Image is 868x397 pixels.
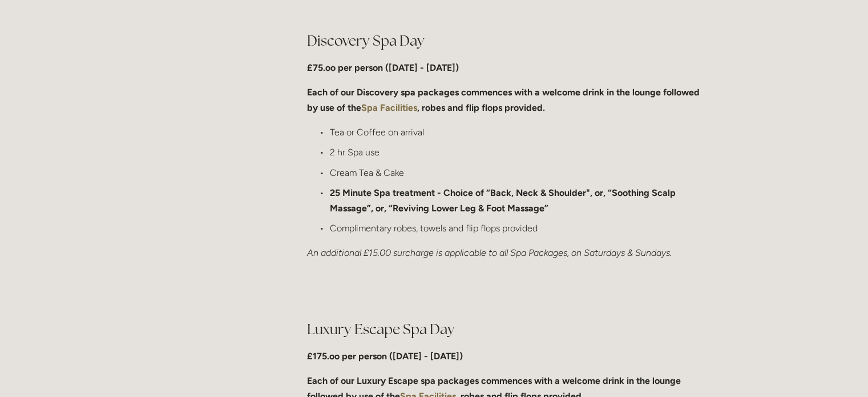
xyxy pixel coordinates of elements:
a: Spa Facilities [361,102,417,113]
p: 2 hr Spa use [330,145,707,160]
strong: , robes and flip flops provided. [417,102,545,113]
p: Complimentary robes, towels and flip flops provided [330,220,707,236]
strong: 25 Minute Spa treatment - Choice of “Back, Neck & Shoulder", or, “Soothing Scalp Massage”, or, “R... [330,187,678,214]
strong: £175.oo per person ([DATE] - [DATE]) [307,351,463,362]
h2: Luxury Escape Spa Day [307,319,707,339]
em: An additional £15.00 surcharge is applicable to all Spa Packages, on Saturdays & Sundays. [307,247,672,258]
h2: Discovery Spa Day [307,31,707,51]
p: Tea or Coffee on arrival [330,125,707,140]
strong: Each of our Discovery spa packages commences with a welcome drink in the lounge followed by use o... [307,87,702,113]
strong: £75.oo per person ([DATE] - [DATE]) [307,62,459,73]
p: Cream Tea & Cake [330,165,707,181]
